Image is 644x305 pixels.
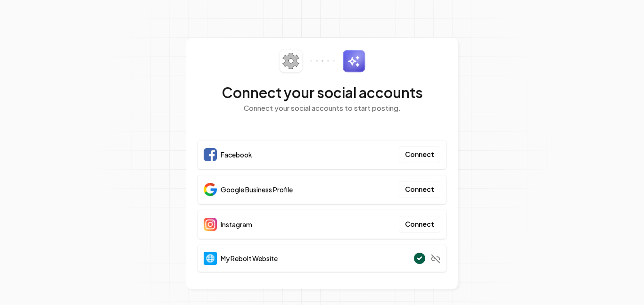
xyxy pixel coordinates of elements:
span: Google Business Profile [221,185,293,194]
img: connector-dots.svg [310,60,335,62]
button: Connect [399,216,440,233]
img: Instagram [204,218,217,231]
button: Connect [399,181,440,198]
span: Facebook [221,150,252,159]
img: Website [204,252,217,265]
img: Facebook [204,148,217,161]
img: sparkles.svg [342,49,365,73]
button: Connect [399,146,440,163]
img: Google [204,183,217,196]
p: Connect your social accounts to start posting. [198,103,446,114]
span: My Rebolt Website [221,254,278,263]
span: Instagram [221,220,252,229]
h2: Connect your social accounts [198,84,446,101]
